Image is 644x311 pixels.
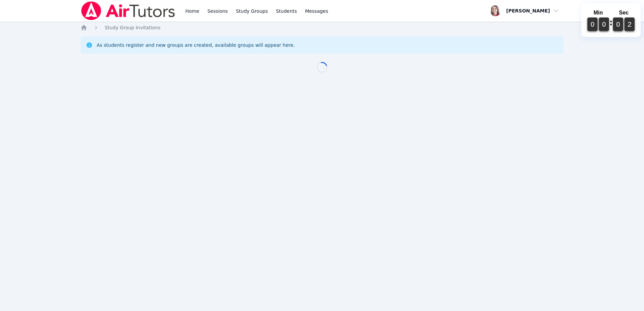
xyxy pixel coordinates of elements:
[105,24,160,31] a: Study Group Invitations
[80,1,176,20] img: Air Tutors
[97,42,295,48] div: As students register and new groups are created, available groups will appear here.
[305,8,328,14] span: Messages
[105,25,160,30] span: Study Group Invitations
[80,24,563,31] nav: Breadcrumb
